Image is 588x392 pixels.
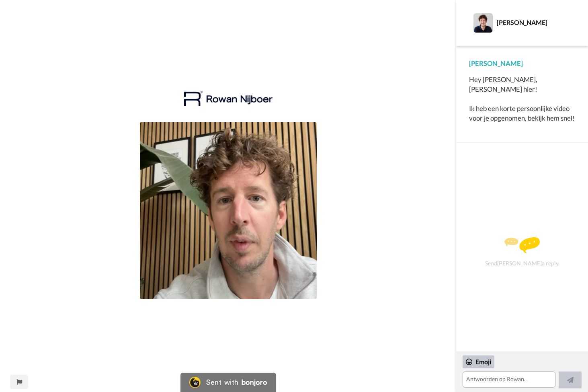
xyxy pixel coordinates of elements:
[242,379,267,386] div: bonjoro
[206,379,238,386] div: Sent with
[467,157,577,347] div: Send [PERSON_NAME] a reply.
[184,91,272,106] img: 1876e3ad-f2b2-4d5b-a68c-363e8b74701d
[140,122,317,299] img: fd009076-9a18-46f0-8194-68cdf8720747-thumb.jpg
[469,75,575,123] div: Hey [PERSON_NAME], [PERSON_NAME] hier! Ik heb een korte persoonlijke video voor je opgenomen, bek...
[504,237,540,253] img: message.svg
[469,59,575,68] div: [PERSON_NAME]
[497,18,575,26] div: [PERSON_NAME]
[463,355,494,368] div: Emoji
[180,373,276,392] a: Bonjoro LogoSent withbonjoro
[189,377,201,388] img: Bonjoro Logo
[473,13,493,33] img: Profile Image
